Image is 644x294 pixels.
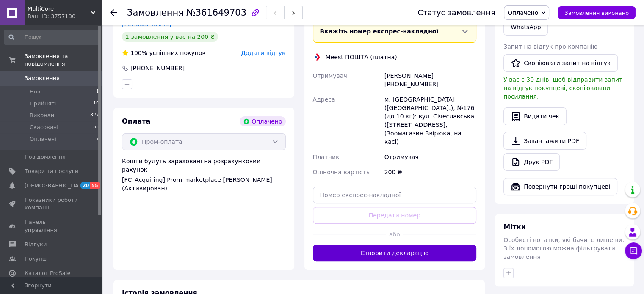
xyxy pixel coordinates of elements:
[30,135,56,143] span: Оплачені
[90,182,100,189] span: 55
[122,49,206,57] div: успішних покупок
[25,74,60,82] span: Замовлення
[508,9,538,16] span: Оплачено
[30,124,58,131] span: Скасовані
[25,269,70,277] span: Каталог ProSale
[383,68,478,92] div: [PERSON_NAME] [PHONE_NUMBER]
[122,176,286,192] div: [FC_Acquiring] Prom marketplace [PERSON_NAME] (Активирован)
[313,245,477,261] button: Створити декларацію
[90,112,99,119] span: 827
[503,236,624,260] span: Особисті нотатки, які бачите лише ви. З їх допомогою можна фільтрувати замовлення
[28,5,91,13] span: MultiCore
[122,157,286,192] div: Кошти будуть зараховані на розрахунковий рахунок
[122,117,150,125] span: Оплата
[30,88,42,96] span: Нові
[503,76,622,100] span: У вас є 30 днів, щоб відправити запит на відгук покупцеві, скопіювавши посилання.
[383,165,478,180] div: 200 ₴
[30,112,56,119] span: Виконані
[30,100,56,107] span: Прийняті
[323,53,399,61] div: Meest ПОШТА (платна)
[96,88,99,96] span: 1
[558,6,636,19] button: Замовлення виконано
[93,124,99,131] span: 55
[25,241,47,248] span: Відгуки
[313,72,347,79] span: Отримувач
[130,49,147,56] span: 100%
[122,32,218,42] div: 1 замовлення у вас на 200 ₴
[25,52,102,68] span: Замовлення та повідомлення
[25,218,78,234] span: Панель управління
[503,223,526,231] span: Мітки
[503,178,617,195] button: Повернути гроші покупцеві
[313,187,477,203] input: Номер експрес-накладної
[313,169,370,176] span: Оціночна вартість
[96,135,99,143] span: 7
[4,30,100,45] input: Пошук
[383,92,478,149] div: м. [GEOGRAPHIC_DATA] ([GEOGRAPHIC_DATA].), №176 (до 10 кг): вул. Січеславська ([STREET_ADDRESS], ...
[80,182,90,189] span: 20
[503,107,567,125] button: Видати чек
[93,100,99,107] span: 10
[386,230,403,239] span: або
[503,153,560,171] a: Друк PDF
[28,13,102,20] div: Ваш ID: 3757130
[130,64,185,72] div: [PHONE_NUMBER]
[564,10,629,16] span: Замовлення виконано
[127,8,184,18] span: Замовлення
[25,182,87,190] span: [DEMOGRAPHIC_DATA]
[320,28,439,35] span: Вкажіть номер експрес-накладної
[240,116,285,126] div: Оплачено
[503,132,586,150] a: Завантажити PDF
[503,43,597,50] span: Запит на відгук про компанію
[241,49,285,56] span: Додати відгук
[25,153,66,161] span: Повідомлення
[186,8,246,18] span: №361649703
[25,196,78,212] span: Показники роботи компанії
[313,96,335,103] span: Адреса
[313,154,340,160] span: Платник
[110,8,117,17] div: Повернутися назад
[625,242,642,259] button: Чат з покупцем
[383,149,478,165] div: Отримувач
[25,255,47,263] span: Покупці
[503,54,618,72] button: Скопіювати запит на відгук
[417,8,495,17] div: Статус замовлення
[25,168,78,175] span: Товари та послуги
[503,19,548,36] a: WhatsApp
